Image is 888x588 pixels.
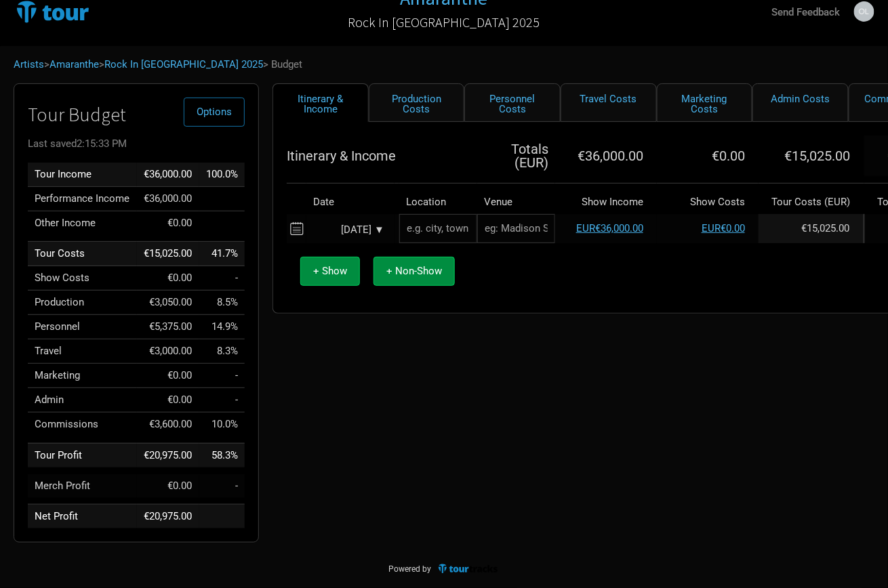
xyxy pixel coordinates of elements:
td: €0.00 [137,474,199,498]
td: €3,000.00 [137,339,199,364]
th: Venue [477,190,555,214]
th: Location [399,190,477,214]
a: Production Costs [369,83,465,122]
td: Merch Profit [28,474,137,498]
a: EUR€0.00 [702,222,745,234]
button: + Non-Show [374,257,455,286]
img: TourTracks [437,563,500,574]
a: Itinerary & Income [273,83,369,122]
td: Marketing [28,364,137,388]
td: Net Profit as % of Tour Income [199,505,245,529]
td: Personnel as % of Tour Income [199,315,245,339]
td: Net Profit [28,505,137,529]
td: Other Income as % of Tour Income [199,211,245,235]
th: €0.00 [657,135,759,176]
button: Options [184,98,245,127]
h2: Rock In [GEOGRAPHIC_DATA] 2025 [348,15,540,30]
td: Commissions as % of Tour Income [199,413,245,437]
span: Powered by [389,565,432,574]
input: eg: Madison Square Garden [477,214,555,243]
input: e.g. city, town [399,214,477,243]
td: Tour Costs [28,242,137,266]
td: Travel [28,339,137,364]
td: Travel as % of Tour Income [199,339,245,364]
a: Amaranthe [49,58,99,70]
td: €20,975.00 [137,505,199,529]
td: Tour Costs as % of Tour Income [199,242,245,266]
td: Tour Profit [28,443,137,467]
td: €3,050.00 [137,291,199,315]
td: €20,975.00 [137,443,199,467]
td: €15,025.00 [137,242,199,266]
th: €36,000.00 [555,135,657,176]
td: Performance Income [28,186,137,211]
span: > [44,60,99,70]
td: €36,000.00 [137,163,199,187]
th: Totals ( EUR ) [477,135,555,176]
td: €0.00 [137,211,199,235]
th: Itinerary & Income [287,135,477,176]
a: Admin Costs [752,83,849,122]
th: Tour Costs ( EUR ) [759,190,864,214]
a: Marketing Costs [657,83,753,122]
td: Merch Profit as % of Tour Income [199,474,245,498]
a: Rock In [GEOGRAPHIC_DATA] 2025 [104,58,263,70]
a: Travel Costs [561,83,657,122]
span: > [99,60,263,70]
h1: Tour Budget [28,104,245,125]
td: Admin [28,388,137,413]
td: Admin as % of Tour Income [199,388,245,413]
td: Production as % of Tour Income [199,291,245,315]
td: €5,375.00 [137,315,199,339]
strong: Send Feedback [772,6,841,18]
td: €3,600.00 [137,413,199,437]
td: €0.00 [137,388,199,413]
div: Last saved 2:15:33 PM [28,139,245,149]
th: Show Costs [657,190,759,214]
span: > Budget [263,60,302,70]
td: Tour Income [28,163,137,187]
td: Personnel [28,315,137,339]
td: Tour Profit as % of Tour Income [199,443,245,467]
a: Rock In [GEOGRAPHIC_DATA] 2025 [348,8,540,37]
td: Production [28,291,137,315]
td: €0.00 [137,266,199,291]
img: Jan-Ole [854,1,874,22]
td: Performance Income as % of Tour Income [199,186,245,211]
td: Commissions [28,413,137,437]
th: Show Income [555,190,657,214]
td: €36,000.00 [137,186,199,211]
td: €0.00 [137,364,199,388]
td: Other Income [28,211,137,235]
td: Marketing as % of Tour Income [199,364,245,388]
td: Tour Cost allocation from Production, Personnel, Travel, Marketing, Admin & Commissions [759,214,864,243]
div: [DATE] ▼ [310,225,384,235]
a: EUR€36,000.00 [576,222,643,234]
span: Options [197,106,232,118]
span: + Non-Show [386,265,442,277]
td: Show Costs as % of Tour Income [199,266,245,291]
span: + Show [313,265,347,277]
a: Artists [14,58,44,70]
td: Show Costs [28,266,137,291]
a: Personnel Costs [464,83,561,122]
button: + Show [300,257,360,286]
th: €15,025.00 [759,135,864,176]
th: Date [306,190,395,214]
td: Tour Income as % of Tour Income [199,163,245,187]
